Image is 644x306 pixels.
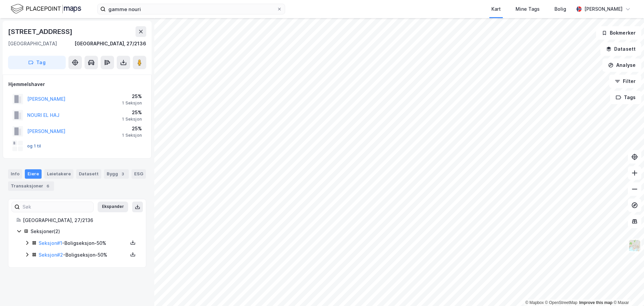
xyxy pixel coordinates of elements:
div: [GEOGRAPHIC_DATA], 27/2136 [23,216,138,224]
div: [GEOGRAPHIC_DATA], 27/2136 [74,40,146,48]
div: 25% [122,108,142,117]
a: Mapbox [525,300,544,305]
button: Bokmerker [596,26,641,40]
div: [GEOGRAPHIC_DATA] [8,40,57,48]
div: [STREET_ADDRESS] [8,26,74,37]
img: logo.f888ab2527a4732fd821a326f86c7f29.svg [11,3,81,15]
div: 1 Seksjon [122,117,142,122]
div: 1 Seksjon [122,100,142,106]
div: 3 [119,171,126,177]
a: Seksjon#1 [39,240,62,246]
a: Seksjon#2 [39,252,63,258]
button: Filter [609,75,641,88]
button: Datasett [600,42,641,56]
div: 1 Seksjon [122,133,142,138]
div: Mine Tags [516,5,540,13]
div: 25% [122,125,142,133]
button: Ekspander [98,202,128,212]
button: Tag [8,56,66,69]
div: - Boligseksjon - 50% [39,239,128,247]
div: 25% [122,92,142,100]
div: Seksjoner ( 2 ) [31,227,138,235]
img: Z [628,239,641,252]
div: Info [8,169,22,179]
div: Bygg [104,169,129,179]
div: [PERSON_NAME] [584,5,623,13]
div: - Boligseksjon - 50% [39,251,128,259]
div: Kart [491,5,501,13]
div: ESG [131,169,146,179]
input: Søk på adresse, matrikkel, gårdeiere, leietakere eller personer [106,4,277,14]
div: Transaksjoner [8,181,54,191]
iframe: Chat Widget [610,274,644,306]
button: Analyse [602,58,641,72]
button: Tags [610,91,641,104]
div: Leietakere [44,169,73,179]
div: Eiere [25,169,42,179]
a: OpenStreetMap [545,300,578,305]
a: Improve this map [579,300,612,305]
input: Søk [20,202,93,212]
div: Bolig [554,5,566,13]
div: 6 [45,183,51,189]
div: Hjemmelshaver [8,80,146,88]
div: Datasett [76,169,101,179]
